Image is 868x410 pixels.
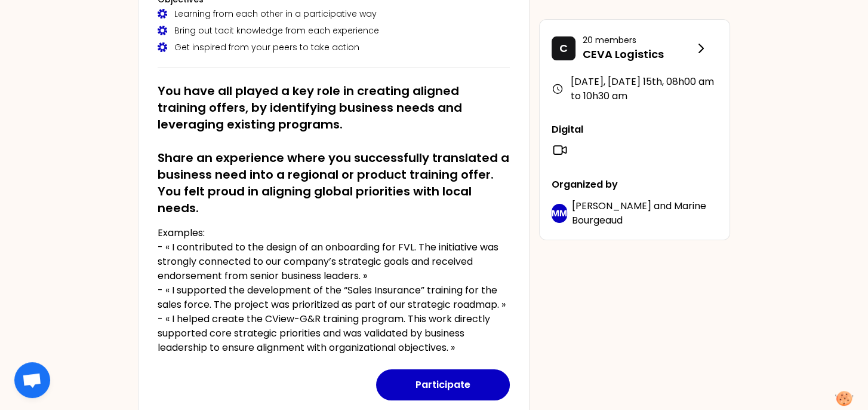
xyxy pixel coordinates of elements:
[158,8,510,20] div: Learning from each other in a participative way
[572,199,706,227] span: Marine Bourgeaud
[552,75,718,103] div: [DATE], [DATE] 15th , 08h00 am to 10h30 am
[559,40,568,57] p: C
[376,369,510,400] button: Participate
[158,41,510,53] div: Get inspired from your peers to take action
[14,362,50,398] div: Open chat
[158,25,510,36] div: Bring out tacit knowledge from each experience
[572,199,718,228] p: and
[158,226,510,355] p: Examples: - « I contributed to the design of an onboarding for FVL. The initiative was strongly c...
[572,199,651,213] span: [PERSON_NAME]
[552,178,718,192] p: Organized by
[158,82,510,216] h2: You have all played a key role in creating aligned training offers, by identifying business needs...
[552,123,718,137] p: Digital
[583,34,694,46] p: 20 members
[552,207,567,219] p: MM
[583,46,694,63] p: CEVA Logistics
